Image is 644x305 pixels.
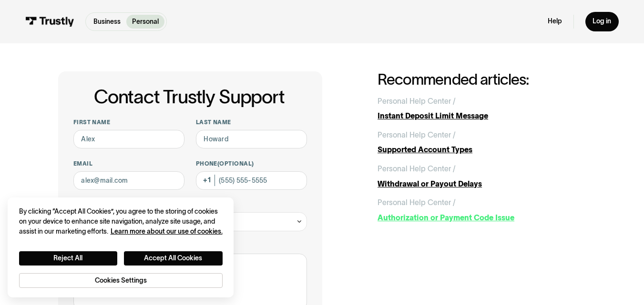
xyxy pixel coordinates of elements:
span: (Optional) [217,160,254,167]
label: Email [73,160,184,167]
a: Personal Help Center /Supported Account Types [378,129,586,156]
div: Personal Help Center / [378,163,456,175]
label: Last name [196,118,307,126]
input: alex@mail.com [73,171,184,190]
div: Authorization or Payment Code Issue [378,212,586,224]
div: Cookie banner [8,197,234,298]
div: Log in [593,17,611,26]
div: Supported Account Types [378,144,586,156]
div: Personal Help Center / [378,96,456,107]
a: Help [548,17,562,26]
a: Log in [585,12,619,32]
div: Instant Deposit Limit Message [378,110,586,122]
label: Phone [196,160,307,167]
div: Privacy [19,207,223,288]
button: Reject All [19,251,118,266]
button: Cookies Settings [19,273,223,288]
h1: Contact Trustly Support [72,87,307,107]
div: By clicking “Accept All Cookies”, you agree to the storing of cookies on your device to enhance s... [19,207,223,236]
input: (555) 555-5555 [196,171,307,190]
p: Business [93,17,121,27]
div: Personal Help Center / [378,129,456,141]
img: Trustly Logo [25,17,74,27]
a: Personal Help Center /Withdrawal or Payout Delays [378,163,586,189]
input: Alex [73,130,184,149]
a: Personal Help Center /Authorization or Payment Code Issue [378,197,586,223]
p: Personal [132,17,159,27]
div: Personal Help Center / [378,197,456,208]
div: Withdrawal or Payout Delays [378,178,586,190]
a: Personal Help Center /Instant Deposit Limit Message [378,96,586,122]
h2: Recommended articles: [378,71,586,88]
a: More information about your privacy, opens in a new tab [111,227,223,235]
button: Accept All Cookies [124,251,223,266]
label: First name [73,118,184,126]
a: Personal [126,15,164,29]
input: Howard [196,130,307,149]
a: Business [88,15,126,29]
